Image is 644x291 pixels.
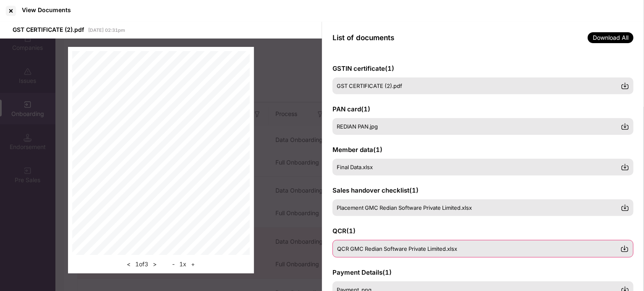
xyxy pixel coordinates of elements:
[621,82,629,90] img: svg+xml;base64,PHN2ZyBpZD0iRG93bmxvYWQtMzJ4MzIiIHhtbG5zPSJodHRwOi8vd3d3LnczLm9yZy8yMDAwL3N2ZyIgd2...
[621,163,629,171] img: svg+xml;base64,PHN2ZyBpZD0iRG93bmxvYWQtMzJ4MzIiIHhtbG5zPSJodHRwOi8vd3d3LnczLm9yZy8yMDAwL3N2ZyIgd2...
[189,259,198,269] button: +
[621,203,629,212] img: svg+xml;base64,PHN2ZyBpZD0iRG93bmxvYWQtMzJ4MzIiIHhtbG5zPSJodHRwOi8vd3d3LnczLm9yZy8yMDAwL3N2ZyIgd2...
[332,146,382,154] span: Member data ( 1 )
[588,32,634,43] span: Download All
[332,186,419,194] span: Sales handover checklist ( 1 )
[332,227,356,235] span: QCR ( 1 )
[125,259,134,269] button: <
[337,82,402,89] span: GST CERTIFICATE (2).pdf
[332,64,394,72] span: GSTIN certificate ( 1 )
[125,259,160,269] div: 1 of 3
[332,268,392,276] span: Payment Details ( 1 )
[332,33,394,42] span: List of documents
[332,105,370,113] span: PAN card ( 1 )
[337,123,378,130] span: REDIAN PAN.jpg
[620,245,629,253] img: svg+xml;base64,PHN2ZyBpZD0iRG93bmxvYWQtMzJ4MzIiIHhtbG5zPSJodHRwOi8vd3d3LnczLm9yZy8yMDAwL3N2ZyIgd2...
[337,204,472,211] span: Placement GMC Redian Software Private Limited.xlsx
[337,245,457,252] span: QCR GMC Redian Software Private Limited.xlsx
[22,6,71,13] div: View Documents
[337,164,373,170] span: Final Data.xlsx
[151,259,160,269] button: >
[621,122,629,131] img: svg+xml;base64,PHN2ZyBpZD0iRG93bmxvYWQtMzJ4MzIiIHhtbG5zPSJodHRwOi8vd3d3LnczLm9yZy8yMDAwL3N2ZyIgd2...
[13,26,84,33] span: GST CERTIFICATE (2).pdf
[170,259,198,269] div: 1 x
[170,259,178,269] button: -
[88,27,125,33] span: [DATE] 02:31pm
